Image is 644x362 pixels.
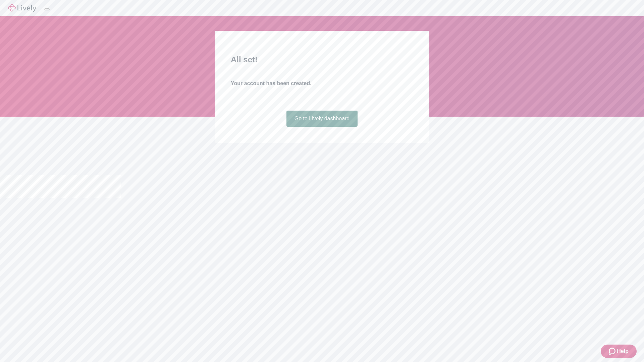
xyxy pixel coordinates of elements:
[8,4,36,12] img: Lively
[231,79,413,87] h4: Your account has been created.
[601,345,637,358] button: Zendesk support iconHelp
[286,111,358,127] a: Go to Lively dashboard
[609,347,617,355] svg: Zendesk support icon
[617,347,629,355] span: Help
[231,54,413,66] h2: All set!
[44,8,50,10] button: Log out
